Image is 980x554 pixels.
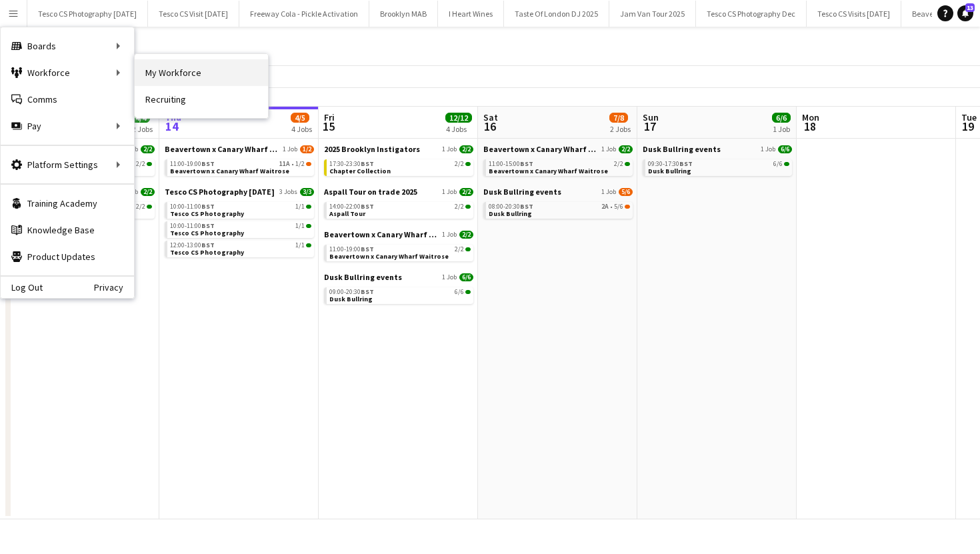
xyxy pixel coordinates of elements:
span: 2/2 [455,246,464,253]
span: 6/6 [465,290,471,294]
span: 2/2 [141,188,155,196]
span: Beavertown x Canary Wharf Waitrose [170,167,289,175]
a: 14:00-22:00BST2/2Aspall Tour [329,202,471,217]
span: Tesco CS Photography [170,248,244,257]
div: Pay [1,113,134,139]
span: 2025 Brooklyn Instigators [324,144,420,154]
div: Dusk Bullring events1 Job6/609:00-20:30BST6/6Dusk Bullring [324,272,473,307]
span: 2/2 [459,188,473,196]
span: 11:00-15:00 [489,161,533,167]
a: Beavertown x Canary Wharf Waitrose1 Job2/2 [483,144,633,154]
span: 3/3 [300,188,314,196]
span: 1/2 [300,145,314,153]
span: 2/2 [459,231,473,239]
button: I Heart Wines [438,1,504,27]
span: 19 [959,119,977,134]
span: 5/6 [625,205,630,209]
span: 2/2 [465,247,471,251]
a: Dusk Bullring events1 Job6/6 [643,144,792,154]
span: Fri [324,111,335,123]
span: 1 Job [761,145,775,153]
span: 1/1 [306,224,311,228]
span: 18 [800,119,819,134]
button: Jam Van Tour 2025 [609,1,696,27]
span: Mon [802,111,819,123]
span: 1 Job [601,145,616,153]
span: Beavertown x Canary Wharf Waitrose [483,144,599,154]
a: Product Updates [1,243,134,270]
span: Dusk Bullring events [483,187,561,197]
span: 08:00-20:30 [489,203,533,210]
button: Brooklyn MAB [369,1,438,27]
span: 2/2 [136,161,145,167]
span: 1 Job [442,231,457,239]
span: 12:00-13:00 [170,242,215,249]
div: • [170,161,311,167]
div: Boards [1,33,134,59]
span: BST [520,202,533,211]
button: Freeway Cola - Pickle Activation [239,1,369,27]
div: 2 Jobs [132,124,153,134]
a: 08:00-20:30BST2A•5/6Dusk Bullring [489,202,630,217]
a: 12:00-13:00BST1/1Tesco CS Photography [170,241,311,256]
span: 1/1 [295,203,305,210]
span: 6/6 [459,273,473,281]
a: 09:30-17:30BST6/6Dusk Bullring [648,159,789,175]
span: Tesco CS Photography [170,209,244,218]
span: 2/2 [147,162,152,166]
a: 10:00-11:00BST1/1Tesco CS Photography [170,202,311,217]
span: 10:00-11:00 [170,203,215,210]
button: Tesco CS Photography Dec [696,1,807,27]
div: 4 Jobs [291,124,312,134]
span: 11A [279,161,290,167]
span: 2/2 [455,161,464,167]
span: Beavertown x Canary Wharf Waitrose [324,229,439,239]
span: Tue [961,111,977,123]
div: 2 Jobs [610,124,631,134]
span: BST [361,202,374,211]
a: Beavertown x Canary Wharf Waitrose1 Job2/2 [324,229,473,239]
a: 2025 Brooklyn Instigators1 Job2/2 [324,144,473,154]
span: 2/2 [459,145,473,153]
div: Tesco CS Photography [DATE]3 Jobs3/310:00-11:00BST1/1Tesco CS Photography10:00-11:00BST1/1Tesco C... [165,187,314,260]
button: Tesco CS Visits [DATE] [807,1,901,27]
div: Dusk Bullring events1 Job5/608:00-20:30BST2A•5/6Dusk Bullring [483,187,633,221]
a: My Workforce [135,59,268,86]
a: Log Out [1,282,43,293]
span: Aspall Tour [329,209,365,218]
a: Aspall Tour on trade 20251 Job2/2 [324,187,473,197]
span: Beavertown x Canary Wharf Waitrose [165,144,280,154]
a: Training Academy [1,190,134,217]
span: BST [361,245,374,253]
span: 2/2 [465,162,471,166]
button: Tesco CS Visit [DATE] [148,1,239,27]
span: 2/2 [614,161,623,167]
div: Beavertown x Canary Wharf Waitrose1 Job1/211:00-19:00BST11A•1/2Beavertown x Canary Wharf Waitrose [165,144,314,187]
span: 5/6 [614,203,623,210]
span: 11:00-19:00 [329,246,374,253]
a: 11:00-19:00BST2/2Beavertown x Canary Wharf Waitrose [329,245,471,260]
span: 10:00-11:00 [170,223,215,229]
span: 5/6 [619,188,633,196]
span: Dusk Bullring [648,167,691,175]
span: 1 Job [601,188,616,196]
a: Recruiting [135,86,268,113]
span: Dusk Bullring [329,295,373,303]
span: 1/2 [295,161,305,167]
span: 3 Jobs [279,188,297,196]
span: BST [361,159,374,168]
span: 1/2 [306,162,311,166]
div: 1 Job [773,124,790,134]
span: BST [201,221,215,230]
span: 2A [601,203,609,210]
span: 1/1 [295,223,305,229]
div: Workforce [1,59,134,86]
span: 09:30-17:30 [648,161,693,167]
span: 1 Job [442,145,457,153]
span: 6/6 [455,289,464,295]
span: BST [201,159,215,168]
a: Dusk Bullring events1 Job5/6 [483,187,633,197]
span: 1 Job [442,273,457,281]
span: 17:30-23:30 [329,161,374,167]
a: 11:00-19:00BST11A•1/2Beavertown x Canary Wharf Waitrose [170,159,311,175]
